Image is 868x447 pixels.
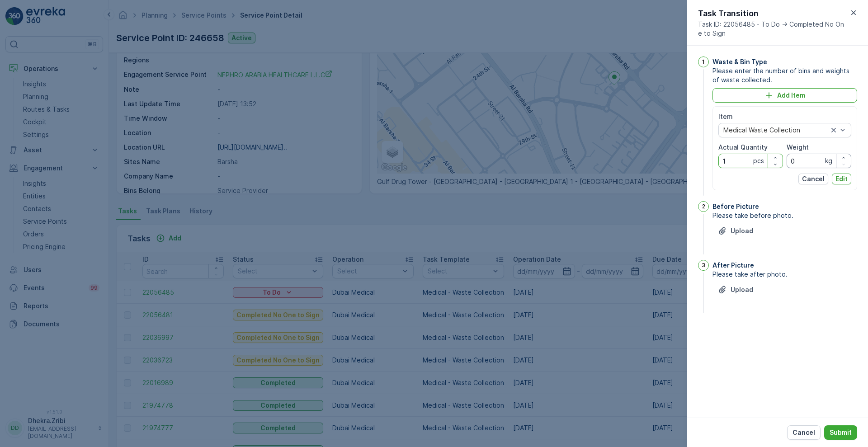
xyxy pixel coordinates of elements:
[830,428,852,437] p: Submit
[777,91,805,100] p: Add Item
[712,202,759,211] p: Before Picture
[787,425,821,440] button: Cancel
[698,56,709,67] div: 1
[835,174,848,184] p: Edit
[731,226,753,235] p: Upload
[718,113,733,120] label: Item
[698,201,709,212] div: 2
[698,7,848,20] p: Task Transition
[787,143,809,151] label: Weight
[712,88,857,103] button: Add Item
[698,20,848,38] span: Task ID: 22056485 - To Do -> Completed No One to Sign
[824,425,857,440] button: Submit
[712,211,857,220] span: Please take before photo.
[718,143,768,151] label: Actual Quantity
[698,260,709,271] div: 3
[832,174,851,184] button: Edit
[793,428,815,437] p: Cancel
[712,261,754,270] p: After Picture
[712,66,857,85] span: Please enter the number of bins and weights of waste collected.
[753,156,764,165] p: pcs
[712,224,759,238] button: Upload File
[712,270,857,279] span: Please take after photo.
[825,156,832,165] p: kg
[712,57,767,66] p: Waste & Bin Type
[712,282,759,297] button: Upload File
[802,174,825,184] p: Cancel
[798,174,828,184] button: Cancel
[731,285,753,294] p: Upload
